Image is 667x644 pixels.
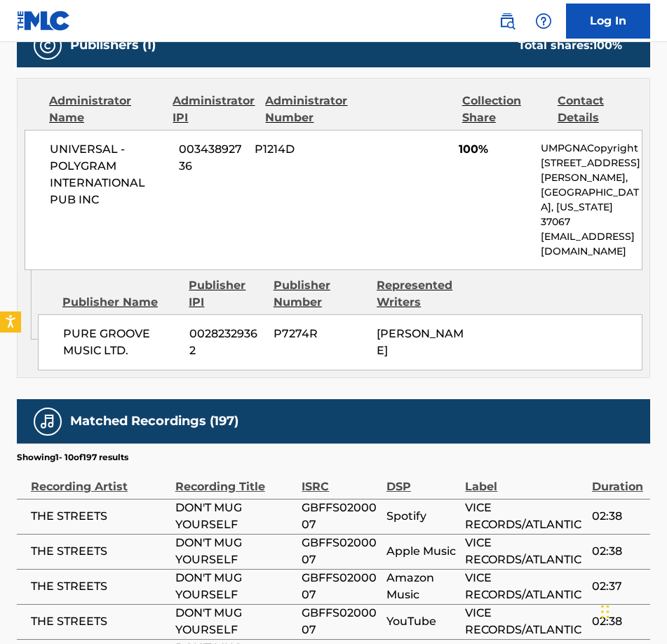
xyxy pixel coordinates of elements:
div: DSP [386,464,459,495]
div: Administrator Name [49,93,162,126]
div: Drag [601,591,609,633]
p: UMPGNACopyright [541,141,642,156]
span: [PERSON_NAME] [377,327,464,357]
span: UNIVERSAL - POLYGRAM INTERNATIONAL PUB INC [50,141,168,208]
a: Public Search [493,7,521,35]
span: PURE GROOVE MUSIC LTD. [63,326,179,359]
span: P7274R [274,326,366,342]
span: THE STREETS [31,613,168,630]
span: 100% [459,141,530,158]
div: Collection Share [462,93,547,126]
div: Help [530,7,558,35]
span: Spotify [386,508,459,525]
div: Publisher IPI [189,277,262,311]
span: 00343892736 [179,141,244,175]
div: Administrator Number [265,93,350,126]
h5: Matched Recordings (197) [70,413,238,429]
span: 02:38 [592,543,643,560]
p: [STREET_ADDRESS][PERSON_NAME], [541,156,642,185]
div: Publisher Name [62,294,178,311]
div: Label [465,464,585,495]
span: DON'T MUG YOURSELF [175,535,295,568]
span: GBFFS0200007 [302,499,379,533]
span: 02:38 [592,508,643,525]
span: VICE RECORDS/ATLANTIC [465,535,585,568]
span: DON'T MUG YOURSELF [175,499,295,533]
div: Recording Artist [31,464,168,495]
span: YouTube [386,613,459,630]
div: Contact Details [558,93,642,126]
span: VICE RECORDS/ATLANTIC [465,499,585,533]
div: Duration [592,464,643,495]
img: help [535,13,552,29]
span: THE STREETS [31,578,168,595]
span: VICE RECORDS/ATLANTIC [465,605,585,638]
span: VICE RECORDS/ATLANTIC [465,570,585,603]
iframe: Chat Widget [597,577,667,644]
span: GBFFS0200007 [302,605,379,638]
div: Represented Writers [377,277,469,311]
p: [EMAIL_ADDRESS][DOMAIN_NAME] [541,229,642,259]
span: DON'T MUG YOURSELF [175,605,295,638]
p: Showing 1 - 10 of 197 results [17,451,128,464]
span: DON'T MUG YOURSELF [175,570,295,603]
img: search [499,13,516,29]
span: GBFFS0200007 [302,570,379,603]
span: 100 % [593,39,622,52]
span: P1214D [255,141,344,158]
a: Log In [566,4,650,39]
span: 02:37 [592,578,643,595]
div: Administrator IPI [173,93,255,126]
div: Recording Title [175,464,295,495]
span: THE STREETS [31,543,168,560]
img: Publishers [39,37,56,54]
h5: Publishers (1) [70,37,156,53]
img: Matched Recordings [39,413,56,430]
span: Amazon Music [386,570,459,603]
div: ISRC [302,464,379,495]
span: THE STREETS [31,508,168,525]
span: 00282329362 [189,326,263,359]
img: MLC Logo [17,11,71,31]
span: 02:38 [592,613,643,630]
span: GBFFS0200007 [302,535,379,568]
p: [GEOGRAPHIC_DATA], [US_STATE] 37067 [541,185,642,229]
span: Apple Music [386,543,459,560]
div: Total shares: [518,37,622,54]
div: Publisher Number [274,277,366,311]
